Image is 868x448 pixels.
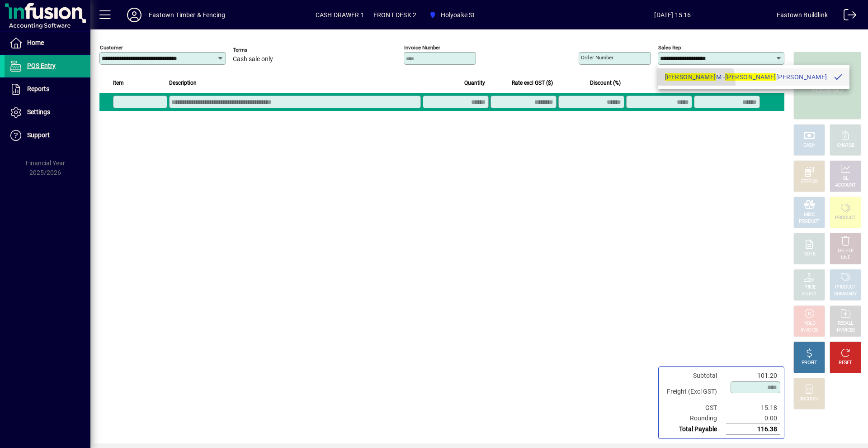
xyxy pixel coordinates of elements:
span: Rate excl GST ($) [512,78,553,88]
span: Settings [27,108,50,116]
td: 116.38 [726,424,780,435]
a: Settings [5,101,90,124]
span: Home [27,39,44,46]
a: Reports [5,78,90,101]
div: PROFIT [802,360,817,366]
div: CHARGE [837,142,854,149]
span: Holyoake St [441,8,475,22]
span: Discount (%) [590,78,621,88]
td: 15.18 [726,403,780,413]
div: PROCESS SALE [811,88,843,95]
div: SELECT [802,291,817,298]
span: Terms [233,47,287,53]
div: NOTE [803,251,815,258]
div: GL [843,175,849,182]
span: FRONT DESK 2 [373,8,416,22]
td: Total Payable [662,424,726,435]
div: RECALL [838,320,854,327]
div: INVOICE [801,327,817,334]
a: Support [5,124,90,147]
a: Logout [837,2,857,31]
div: ACCOUNT [835,182,856,189]
div: RESET [839,360,852,366]
button: Profile [120,7,149,23]
div: SUMMARY [834,291,857,298]
mat-label: Customer [100,44,123,51]
div: PRICE [803,284,816,291]
div: HOLD [803,320,815,327]
td: Subtotal [662,371,726,381]
span: [DATE] 15:16 [569,8,777,22]
mat-label: Invoice number [404,44,440,51]
span: Cash sale only [233,56,273,63]
div: Eastown Buildlink [777,8,828,22]
td: Freight (Excl GST) [662,381,726,403]
td: 101.20 [726,371,780,381]
a: Home [5,32,90,54]
div: EFTPOS [801,178,818,185]
div: Eastown Timber & Fencing [149,8,225,22]
div: DISCOUNT [798,396,820,403]
div: MISC [804,212,815,218]
span: Holyoake St [425,7,478,23]
div: INVOICES [835,327,855,334]
div: PRODUCT [799,218,819,225]
span: Description [169,78,197,88]
div: CASH [803,142,815,149]
mat-label: Sales rep [658,44,681,51]
div: PRODUCT [835,215,855,222]
span: CASH DRAWER 1 [316,8,364,22]
span: Item [113,78,124,88]
span: Quantity [464,78,485,88]
td: GST [662,403,726,413]
span: GST ($) [670,78,689,88]
div: PRODUCT [835,284,855,291]
span: POS Entry [27,62,56,69]
td: Rounding [662,413,726,424]
mat-label: Order number [581,54,613,61]
div: LINE [841,255,850,261]
span: Extend excl GST ($) [709,78,756,88]
span: Reports [27,85,49,92]
td: 0.00 [726,413,780,424]
span: Support [27,131,50,139]
div: DELETE [838,248,853,255]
